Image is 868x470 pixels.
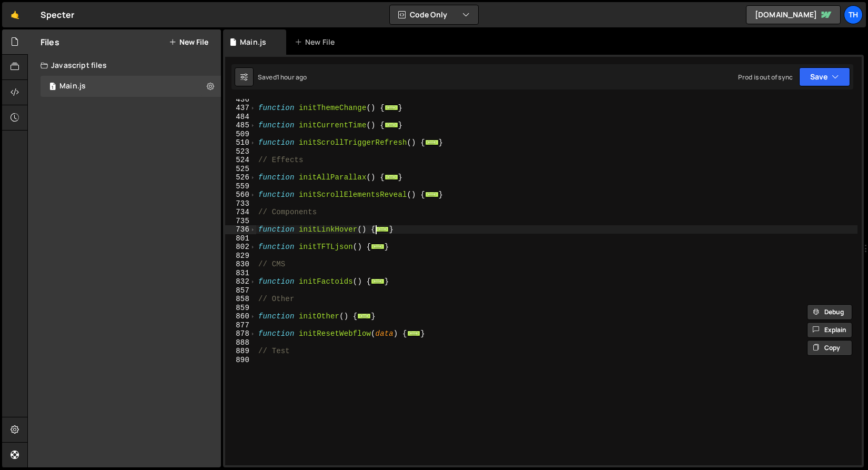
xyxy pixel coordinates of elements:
div: 877 [225,321,256,330]
button: New File [169,38,208,46]
div: Specter [41,8,74,21]
div: 484 [225,113,256,122]
div: 736 [225,225,256,234]
a: Th [844,5,863,24]
div: 829 [225,252,256,261]
div: 526 [225,173,256,182]
div: 560 [225,191,256,199]
span: 1 [49,83,56,92]
div: 734 [225,208,256,217]
a: [DOMAIN_NAME] [746,5,841,24]
button: Copy [807,340,852,356]
div: 436 [225,95,256,104]
div: 888 [225,338,256,347]
div: Saved [258,73,307,82]
div: 831 [225,269,256,278]
span: ... [357,313,371,319]
div: 859 [225,304,256,313]
div: Javascript files [28,55,221,76]
button: Debug [807,304,852,320]
span: ... [371,244,385,249]
div: 525 [225,165,256,174]
button: Save [799,67,850,86]
span: ... [407,331,420,336]
div: 801 [225,234,256,243]
div: 733 [225,199,256,208]
div: 832 [225,277,256,286]
span: ... [375,226,389,232]
div: 509 [225,130,256,139]
div: 878 [225,329,256,338]
span: ... [385,122,398,128]
div: 860 [225,312,256,321]
button: Code Only [390,5,478,24]
div: 559 [225,182,256,191]
div: 889 [225,347,256,356]
div: 857 [225,286,256,295]
div: 510 [225,138,256,147]
div: 830 [225,260,256,269]
div: Prod is out of sync [738,73,793,82]
span: ... [425,139,439,145]
div: 523 [225,147,256,156]
span: ... [371,278,385,284]
div: 524 [225,156,256,165]
a: 🤙 [2,2,28,27]
span: ... [385,105,398,111]
div: 16840/46037.js [41,76,221,97]
div: 802 [225,243,256,252]
div: 1 hour ago [277,73,307,82]
h2: Files [41,36,59,48]
span: ... [425,192,439,197]
div: 485 [225,121,256,130]
div: Main.js [240,37,266,47]
div: 890 [225,356,256,365]
div: 735 [225,217,256,226]
div: 437 [225,104,256,113]
span: ... [385,174,398,180]
button: Explain [807,322,852,338]
div: New File [295,37,339,47]
div: 858 [225,295,256,304]
div: Main.js [59,82,86,91]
